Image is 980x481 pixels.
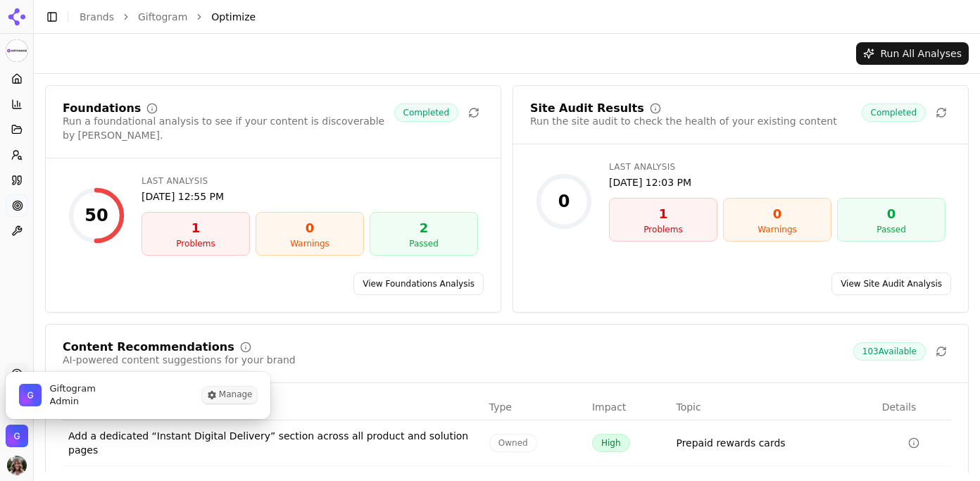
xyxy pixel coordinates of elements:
[592,434,630,452] span: High
[63,103,141,114] div: Foundations
[862,104,926,122] span: Completed
[68,429,478,457] div: Add a dedicated “Instant Digital Delivery” section across all product and solution pages
[489,434,537,452] span: Owned
[530,114,837,128] div: Run the site audit to check the health of your existing content
[489,400,581,414] div: Type
[6,372,270,419] div: Giftogram is active
[882,400,946,414] div: Details
[68,400,478,414] div: Action
[63,114,394,142] div: Run a foundational analysis to see if your content is discoverable by [PERSON_NAME].
[729,224,825,235] div: Warnings
[676,400,870,414] div: Topic
[729,204,825,224] div: 0
[615,224,711,235] div: Problems
[843,204,939,224] div: 0
[63,353,296,367] div: AI-powered content suggestions for your brand
[558,190,570,213] div: 0
[138,10,187,24] a: Giftogram
[615,204,711,224] div: 1
[7,456,27,475] button: Open user button
[353,273,484,295] a: View Foundations Analysis
[6,39,28,62] img: Giftogram
[6,39,28,62] button: Current brand: Giftogram
[262,238,358,249] div: Warnings
[592,400,665,414] div: Impact
[19,384,42,406] img: Giftogram
[142,189,478,204] div: [DATE] 12:55 PM
[856,42,969,65] button: Run All Analyses
[80,10,941,24] nav: breadcrumb
[609,161,946,173] div: Last Analysis
[142,175,478,187] div: Last Analysis
[676,436,785,450] div: Prepaid rewards cards
[853,342,926,361] span: 103 Available
[376,218,472,238] div: 2
[376,238,472,249] div: Passed
[394,104,458,122] span: Completed
[6,425,28,447] img: Giftogram
[843,224,939,235] div: Passed
[6,425,28,447] button: Close organization switcher
[63,342,234,353] div: Content Recommendations
[211,10,256,24] span: Optimize
[50,382,96,395] span: Giftogram
[202,387,257,404] button: Manage
[7,456,27,475] img: Valerie Leary
[148,238,244,249] div: Problems
[84,204,108,227] div: 50
[530,103,644,114] div: Site Audit Results
[609,175,946,189] div: [DATE] 12:03 PM
[80,11,114,23] a: Brands
[262,218,358,238] div: 0
[50,395,96,408] span: Admin
[831,273,951,295] a: View Site Audit Analysis
[148,218,244,238] div: 1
